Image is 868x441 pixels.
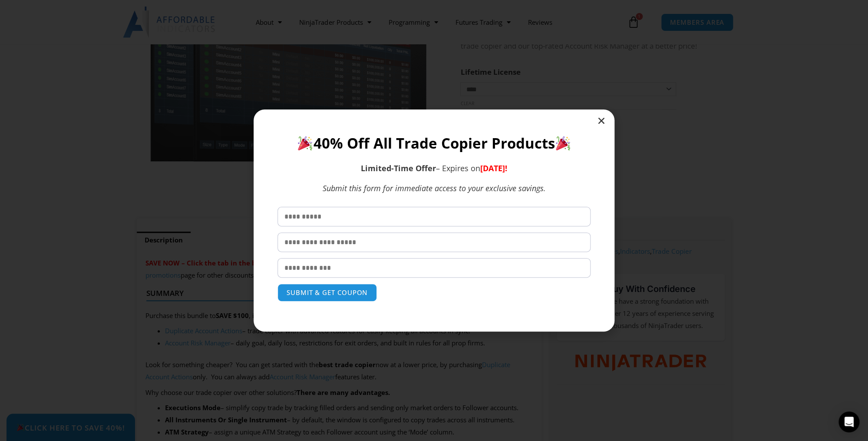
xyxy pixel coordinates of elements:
strong: Limited-Time Offer [361,163,436,173]
em: Submit this form for immediate access to your exclusive savings. [323,183,546,193]
a: Close [597,116,606,125]
span: [DATE]! [480,163,507,173]
h1: 40% Off All Trade Copier Products [277,133,591,153]
p: – Expires on [277,162,591,174]
button: SUBMIT & GET COUPON [277,284,377,302]
img: 🎉 [298,136,312,150]
div: Open Intercom Messenger [838,411,859,432]
img: 🎉 [556,136,570,150]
